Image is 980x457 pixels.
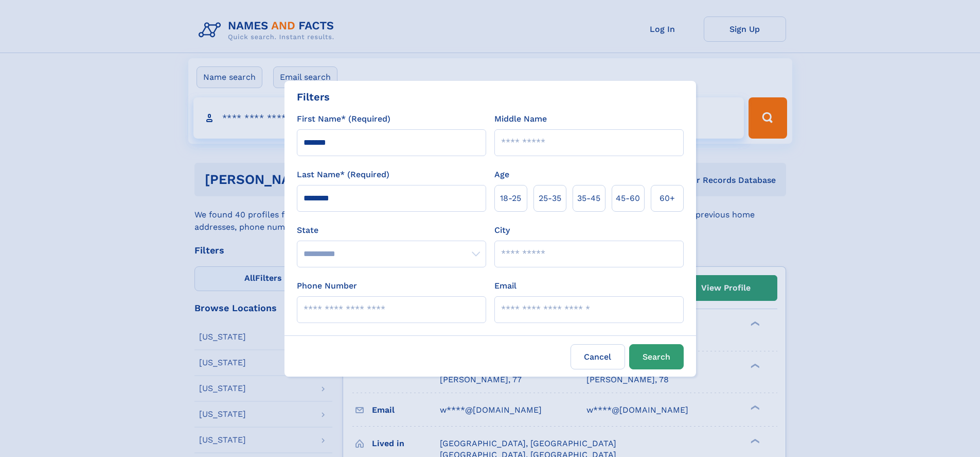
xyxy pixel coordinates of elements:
[660,192,675,205] span: 60+
[494,280,516,292] label: Email
[494,224,510,236] label: City
[500,192,521,205] span: 18‑25
[297,113,390,125] label: First Name* (Required)
[297,168,389,181] label: Last Name* (Required)
[494,168,509,181] label: Age
[629,344,684,369] button: Search
[577,192,600,205] span: 35‑45
[494,113,547,125] label: Middle Name
[616,192,640,205] span: 45‑60
[297,224,486,236] label: State
[297,280,357,292] label: Phone Number
[539,192,561,205] span: 25‑35
[571,344,625,369] label: Cancel
[297,89,330,105] div: Filters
